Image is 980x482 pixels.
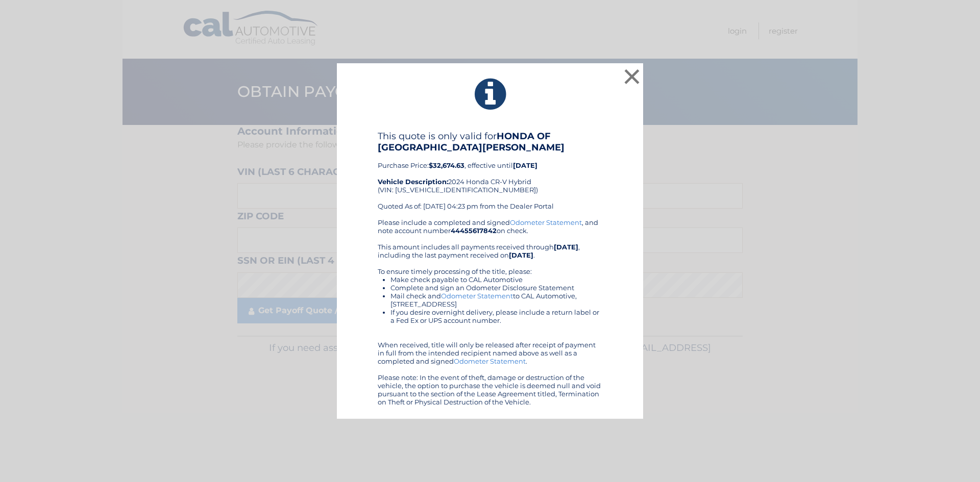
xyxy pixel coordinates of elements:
a: Odometer Statement [510,218,582,226]
b: HONDA OF [GEOGRAPHIC_DATA][PERSON_NAME] [378,131,565,153]
li: Mail check and to CAL Automotive, [STREET_ADDRESS] [390,292,602,308]
a: Odometer Statement [454,357,526,365]
li: Complete and sign an Odometer Disclosure Statement [390,284,602,292]
li: If you desire overnight delivery, please include a return label or a Fed Ex or UPS account number. [390,308,602,324]
b: [DATE] [554,243,578,251]
h4: This quote is only valid for [378,131,602,153]
b: $32,674.63 [429,161,464,169]
b: [DATE] [509,251,533,259]
button: × [622,66,642,87]
li: Make check payable to CAL Automotive [390,275,602,284]
strong: Vehicle Description: [378,177,448,186]
b: 44455617842 [451,226,497,235]
a: Odometer Statement [441,292,513,300]
b: [DATE] [513,161,537,169]
div: Please include a completed and signed , and note account number on check. This amount includes al... [378,218,602,406]
div: Purchase Price: , effective until 2024 Honda CR-V Hybrid (VIN: [US_VEHICLE_IDENTIFICATION_NUMBER]... [378,131,602,218]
